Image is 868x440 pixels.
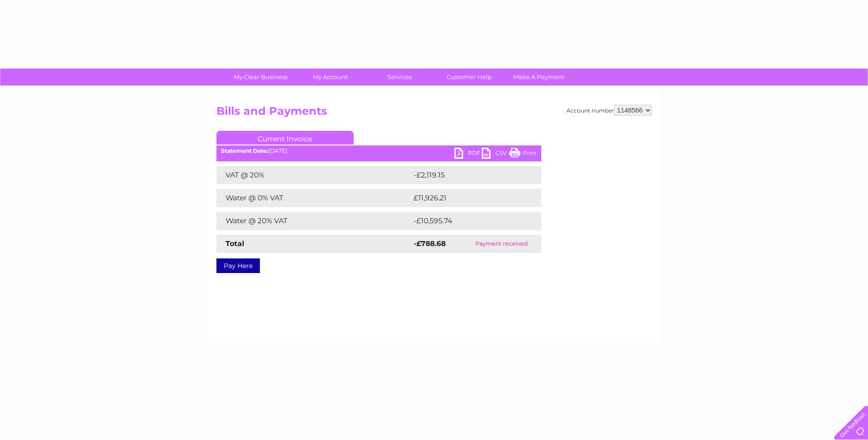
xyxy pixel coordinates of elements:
a: CSV [482,148,509,161]
h2: Bills and Payments [216,105,652,122]
td: £11,926.21 [411,189,527,207]
td: -£10,595.74 [411,212,529,230]
strong: -£788.68 [414,239,446,248]
a: Services [362,69,437,86]
a: My Account [292,69,368,86]
strong: Total [226,239,244,248]
a: Current Invoice [216,131,354,145]
td: VAT @ 20% [216,166,411,184]
td: -£2,119.15 [411,166,527,184]
div: Account number [566,105,652,116]
a: My Clear Business [223,69,298,86]
td: Water @ 0% VAT [216,189,411,207]
b: Statement Date: [221,147,268,154]
div: [DATE] [216,148,541,154]
td: Payment received [462,235,541,253]
a: Customer Help [431,69,507,86]
a: PDF [454,148,482,161]
a: Pay Here [216,258,260,273]
td: Water @ 20% VAT [216,212,411,230]
a: Print [509,148,537,161]
a: Make A Payment [501,69,577,86]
